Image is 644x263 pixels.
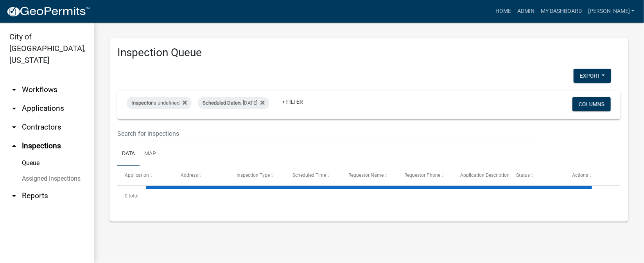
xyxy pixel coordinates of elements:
i: arrow_drop_up [9,141,19,151]
span: Application Description [460,172,509,178]
span: Requestor Name [348,172,384,178]
datatable-header-cell: Application [117,166,173,185]
span: Requestor Phone [404,172,440,178]
div: 0 total [117,186,621,206]
button: Export [574,69,611,83]
datatable-header-cell: Requestor Phone [397,166,453,185]
i: arrow_drop_down [9,104,19,113]
datatable-header-cell: Scheduled Time [285,166,341,185]
input: Search for inspections [117,126,535,142]
i: arrow_drop_down [9,191,19,201]
a: [PERSON_NAME] [585,4,638,19]
a: + Filter [276,95,309,109]
a: Map [140,142,161,167]
span: Scheduled Date [203,100,238,106]
span: Status [516,172,530,178]
i: arrow_drop_down [9,123,19,132]
datatable-header-cell: Inspection Type [229,166,285,185]
span: Actions [572,172,588,178]
h3: Inspection Queue [117,46,621,59]
datatable-header-cell: Requestor Name [341,166,397,185]
a: Home [492,4,514,19]
span: Inspection Type [237,172,270,178]
datatable-header-cell: Address [173,166,229,185]
span: Address [181,172,198,178]
span: Application [125,172,149,178]
a: My Dashboard [538,4,585,19]
datatable-header-cell: Status [509,166,565,185]
span: Inspector [131,100,152,106]
a: Data [117,142,140,167]
div: is [DATE] [198,97,269,109]
a: Admin [514,4,538,19]
i: arrow_drop_down [9,85,19,94]
span: Scheduled Time [292,172,326,178]
button: Columns [572,97,611,111]
datatable-header-cell: Application Description [453,166,509,185]
datatable-header-cell: Actions [565,166,621,185]
div: is undefined [127,97,192,109]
